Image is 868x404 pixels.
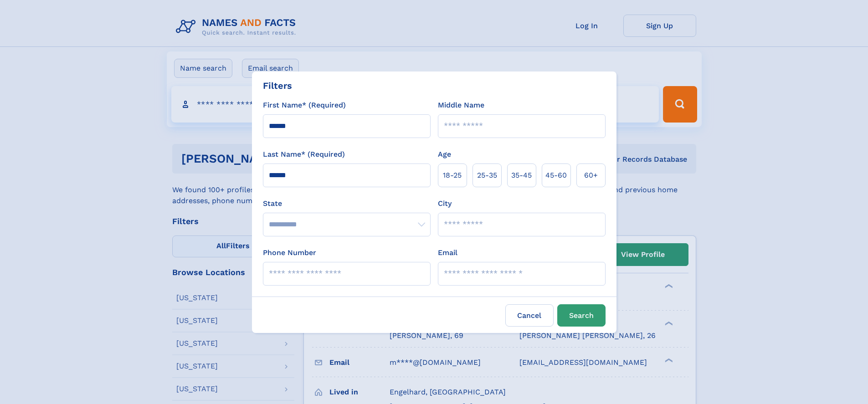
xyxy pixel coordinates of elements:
label: Middle Name [438,100,484,111]
label: Age [438,149,451,160]
span: 18‑25 [443,170,462,181]
button: Search [557,304,606,327]
label: City [438,198,452,209]
span: 45‑60 [545,170,567,181]
span: 25‑35 [477,170,497,181]
label: Last Name* (Required) [263,149,345,160]
label: First Name* (Required) [263,100,346,111]
span: 35‑45 [511,170,532,181]
span: 60+ [584,170,598,181]
label: Email [438,247,457,258]
label: Phone Number [263,247,316,258]
label: State [263,198,431,209]
div: Filters [263,79,292,92]
label: Cancel [505,304,554,327]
